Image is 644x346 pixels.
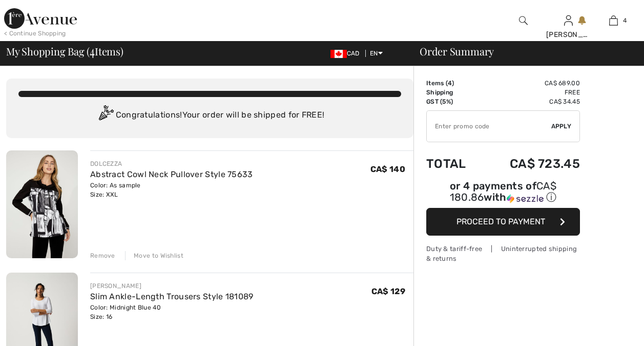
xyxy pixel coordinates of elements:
td: GST (5%) [426,97,482,106]
span: CA$ 140 [370,164,405,174]
span: Apply [551,122,572,131]
div: Duty & tariff-free | Uninterrupted shipping & returns [426,244,580,263]
a: 4 [591,14,635,27]
span: My Shopping Bag ( Items) [6,46,123,56]
input: Promo code [427,111,551,142]
span: 4 [623,16,627,25]
div: Color: As sample Size: XXL [90,181,253,199]
img: Congratulation2.svg [95,105,116,126]
div: < Continue Shopping [4,29,66,38]
span: 4 [448,80,452,87]
img: Sezzle [507,194,544,203]
img: Canadian Dollar [330,50,347,58]
td: Free [482,88,580,97]
img: 1ère Avenue [4,8,77,29]
span: 4 [90,44,95,57]
img: Abstract Cowl Neck Pullover Style 75633 [6,150,78,258]
span: Proceed to Payment [456,217,545,226]
div: Congratulations! Your order will be shipped for FREE! [18,105,401,126]
td: CA$ 723.45 [482,146,580,181]
img: My Info [564,14,573,27]
td: Items ( ) [426,79,482,88]
td: Total [426,146,482,181]
div: [PERSON_NAME] [90,281,254,291]
td: CA$ 689.00 [482,79,580,88]
div: Move to Wishlist [125,251,183,260]
div: Remove [90,251,115,260]
a: Sign In [564,15,573,25]
div: Color: Midnight Blue 40 Size: 16 [90,303,254,321]
span: CAD [330,50,364,57]
div: DOLCEZZA [90,159,253,168]
span: EN [370,50,383,57]
td: CA$ 34.45 [482,97,580,106]
div: or 4 payments of with [426,181,580,204]
a: Abstract Cowl Neck Pullover Style 75633 [90,169,253,179]
div: [PERSON_NAME] [546,29,590,40]
div: or 4 payments ofCA$ 180.86withSezzle Click to learn more about Sezzle [426,181,580,208]
button: Proceed to Payment [426,208,580,236]
div: Order Summary [407,46,638,56]
span: CA$ 180.86 [450,180,556,203]
a: Slim Ankle-Length Trousers Style 181089 [90,292,254,301]
td: Shipping [426,88,482,97]
span: CA$ 129 [371,286,405,296]
img: search the website [519,14,528,27]
img: My Bag [609,14,618,27]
